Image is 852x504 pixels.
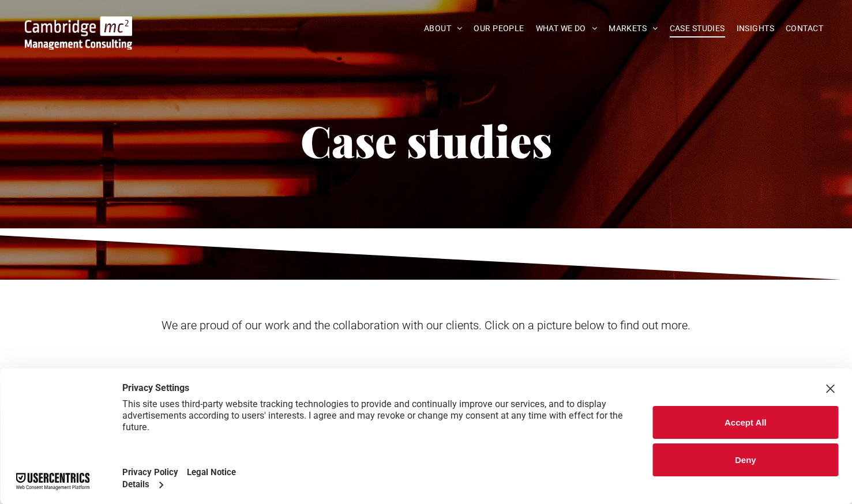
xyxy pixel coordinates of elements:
a: CONTACT [780,20,829,37]
a: Your Business Transformed | Cambridge Management Consulting [25,18,132,30]
span: We are proud of our work and the collaboration with our clients. Click on a picture below to find... [162,318,690,332]
a: MARKETS [603,20,663,37]
span: Case studies [301,111,552,169]
img: Go to Homepage [25,16,132,50]
a: ABOUT [418,20,468,37]
a: INSIGHTS [731,20,780,37]
a: OUR PEOPLE [468,20,530,37]
a: WHAT WE DO [530,20,603,37]
a: CASE STUDIES [664,20,731,37]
